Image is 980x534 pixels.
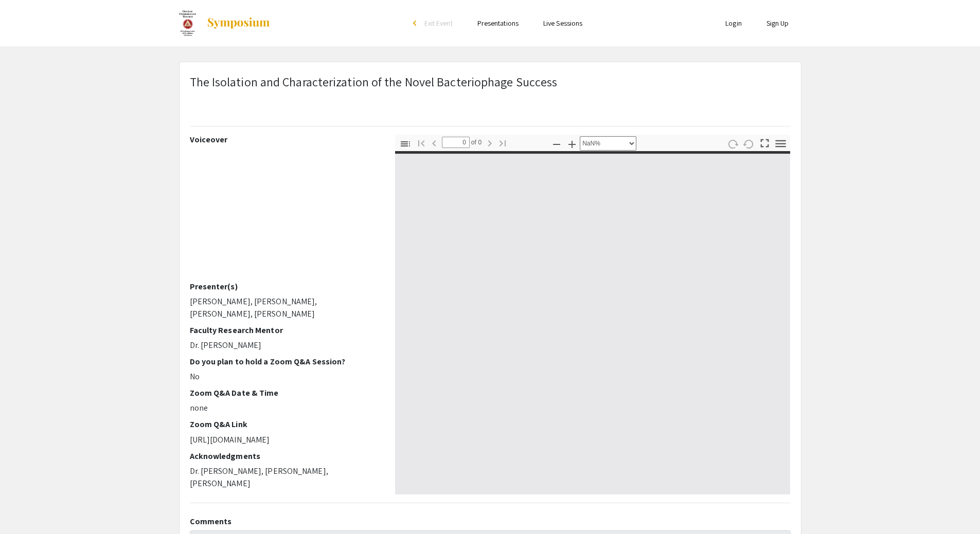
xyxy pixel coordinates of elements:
h2: Zoom Q&A Link [190,419,380,429]
div: arrow_back_ios [413,20,419,26]
button: Next Page [481,135,498,150]
a: Live Sessions [543,19,582,28]
h2: Do you plan to hold a Zoom Q&A Session? [190,357,380,366]
span: The Isolation and Characterization of the Novel Bacteriophage Success [190,73,558,90]
a: Sign Up [767,19,789,28]
button: Tools [772,136,789,151]
h2: Voiceover [190,135,380,144]
select: Zoom [580,136,636,151]
iframe: WashU Undergraduate Research Symposium 2022 - Phage Success [190,149,380,282]
p: No [190,371,380,383]
button: Go to Last Page [494,135,511,150]
p: Dr. [PERSON_NAME] [190,339,380,352]
img: Symposium by ForagerOne [206,17,271,29]
button: Go to First Page [413,135,430,150]
img: Celebration of Undergraduate Research Spring 2022 [179,10,197,36]
p: [URL][DOMAIN_NAME] [190,434,380,446]
button: Previous Page [425,135,443,150]
h2: Comments [190,517,791,526]
h2: Acknowledgments [190,451,380,461]
input: Page [442,137,470,148]
p: none [190,402,380,414]
button: Zoom In [563,136,581,151]
button: Rotate Clockwise [724,136,741,151]
p: [PERSON_NAME], [PERSON_NAME], [PERSON_NAME], [PERSON_NAME] [190,296,380,320]
h2: Zoom Q&A Date & Time [190,388,380,398]
span: of 0 [470,137,482,148]
button: Toggle Sidebar [397,136,414,151]
a: Celebration of Undergraduate Research Spring 2022 [179,10,271,36]
button: Zoom Out [548,136,565,151]
h2: Faculty Research Mentor [190,325,380,335]
h2: Presenter(s) [190,282,380,291]
a: Presentations [477,19,519,28]
span: Exit Event [424,19,453,28]
button: Switch to Presentation Mode [756,135,773,150]
button: Rotate Counterclockwise [740,136,757,151]
a: Login [725,19,742,28]
p: Dr. [PERSON_NAME], [PERSON_NAME], [PERSON_NAME] [190,465,380,490]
